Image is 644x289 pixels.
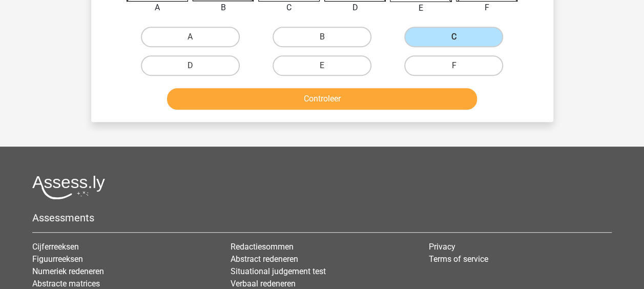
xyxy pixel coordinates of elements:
a: Abstracte matrices [32,279,100,288]
div: B [184,2,262,14]
div: E [382,2,460,14]
a: Situational judgement test [231,266,326,276]
a: Figuurreeksen [32,254,83,264]
label: B [273,27,371,47]
a: Redactiesommen [231,242,294,252]
a: Abstract redeneren [231,254,298,264]
a: Cijferreeksen [32,242,79,252]
div: D [317,2,394,14]
h5: Assessments [32,212,612,224]
label: D [141,55,240,76]
a: Privacy [429,242,455,252]
label: C [404,27,503,47]
a: Terms of service [429,254,488,264]
img: Assessly logo [32,175,105,199]
div: C [251,2,328,14]
div: F [448,2,526,14]
label: F [404,55,503,76]
label: E [273,55,371,76]
a: Verbaal redeneren [231,279,296,288]
a: Numeriek redeneren [32,266,104,276]
button: Controleer [167,88,477,110]
div: A [119,2,196,14]
label: A [141,27,240,47]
